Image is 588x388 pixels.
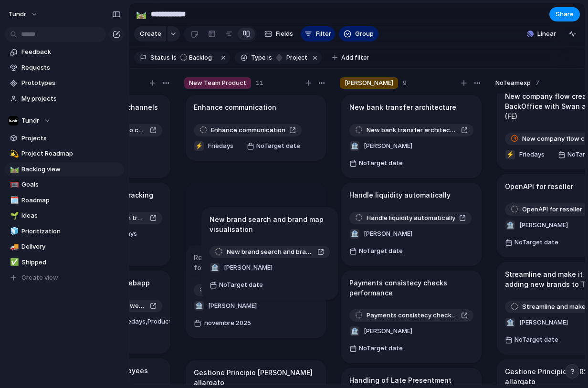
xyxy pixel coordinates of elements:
[556,10,574,19] span: Share
[5,131,124,146] a: Projects
[210,263,220,273] div: 🏦
[5,45,124,59] a: Feedback
[191,298,259,314] button: 🏦[PERSON_NAME]
[202,317,253,329] span: novembre 2025
[347,138,415,154] button: 🏦[PERSON_NAME]
[326,51,375,64] button: Add filter
[364,229,412,239] span: [PERSON_NAME]
[9,149,18,158] button: 💫
[178,52,218,63] button: Backlog
[10,148,17,159] div: 💫
[276,29,293,39] span: Fields
[514,238,558,247] span: No Target date
[503,332,561,347] button: NoTarget date
[403,78,407,88] span: 9
[535,78,539,88] span: 7
[186,95,326,161] div: Enhance communicationEnhance communication⚡FriedaysNoTarget date
[21,134,121,143] span: Projects
[347,341,405,356] button: NoTarget date
[505,150,515,159] div: ⚡
[194,124,302,136] a: Enhance communication
[208,301,257,311] span: [PERSON_NAME]
[339,26,378,42] button: Group
[350,141,359,151] div: 🏦
[505,181,573,192] h1: OpenAPI for reseller
[519,220,568,230] span: [PERSON_NAME]
[5,92,124,106] a: My projects
[21,94,121,104] span: My projects
[4,7,43,22] button: Tundr
[283,53,307,62] span: project
[10,195,17,206] div: 🗓️
[251,53,265,62] span: Type
[341,271,482,363] div: Payments consistecy checks performancePayments consistecy checks performance🏦[PERSON_NAME]NoTarge...
[349,309,473,322] a: Payments consistecy checks performance
[194,141,204,151] div: ⚡
[256,141,300,151] span: No Target date
[347,324,415,339] button: 🏦[PERSON_NAME]
[5,240,124,254] a: 🚚Delivery
[505,318,515,327] div: 🏦
[503,235,561,250] button: NoTarget date
[316,29,331,39] span: Filter
[170,52,178,63] button: is
[256,78,263,88] span: 11
[211,126,285,135] span: Enhance communication
[21,273,58,283] span: Create view
[21,258,121,267] span: Shipped
[21,78,121,88] span: Prototypes
[359,246,403,256] span: No Target date
[10,164,17,175] div: 🛤️
[347,243,405,259] button: NoTarget date
[495,78,531,88] span: No Teamexp
[219,280,263,290] span: No Target date
[10,210,17,221] div: 🌱
[21,116,39,126] span: Tundr
[345,78,393,88] span: [PERSON_NAME]
[519,318,568,327] span: [PERSON_NAME]
[9,211,18,220] button: 🌱
[21,165,121,174] span: Backlog view
[36,314,168,329] button: [PERSON_NAME],Friedays,Product & Design
[523,27,560,41] button: Linear
[359,158,403,168] span: No Target date
[503,315,570,330] button: 🏦[PERSON_NAME]
[140,29,161,39] span: Create
[210,246,330,258] a: New brand search and brand map visualisation
[9,242,18,252] button: 🚚
[347,226,415,241] button: 🏦[PERSON_NAME]
[208,141,233,151] span: Friedays
[194,301,204,311] div: 🏦
[9,227,18,236] button: 🧊
[5,271,124,285] button: Create view
[5,178,124,192] div: 🥅Goals
[503,218,570,233] button: 🏦[PERSON_NAME]
[244,138,303,154] button: NoTarget date
[189,78,246,88] span: New Team Product
[191,138,236,154] button: ⚡Friedays
[150,53,170,62] span: Status
[505,220,515,230] div: 🏦
[136,8,147,21] div: 🛤️
[5,224,124,239] a: 🧊Prioritization
[70,317,199,326] span: [PERSON_NAME] , Friedays , Product & Design
[537,29,556,39] span: Linear
[349,375,451,386] h1: Handling of Late Presentment
[267,53,272,62] span: is
[5,162,124,177] a: 🛤️Backlog view
[207,260,275,275] button: 🏦[PERSON_NAME]
[134,7,149,22] button: 🛤️
[194,102,276,113] h1: Enhance communication
[227,247,314,257] span: New brand search and brand map visualisation
[191,315,256,331] button: novembre 2025
[301,26,335,42] button: Filter
[349,102,456,113] h1: New bank transfer architecture
[5,76,124,90] a: Prototypes
[21,196,121,205] span: Roadmap
[224,263,273,273] span: [PERSON_NAME]
[261,26,297,42] button: Fields
[207,277,265,293] button: NoTarget date
[5,209,124,223] a: 🌱Ideas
